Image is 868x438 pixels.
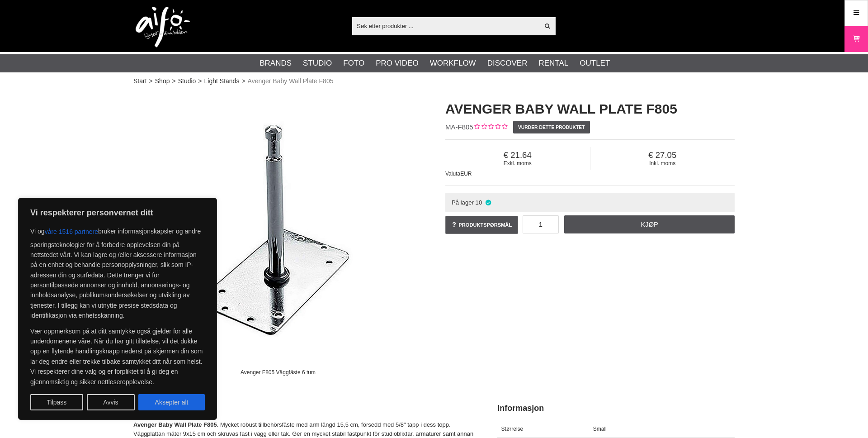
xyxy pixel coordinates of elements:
span: > [198,76,202,86]
button: Avvis [87,394,135,410]
p: Vær oppmerksom på at ditt samtykke også gjelder for alle underdomenene våre. Når du har gitt till... [30,326,205,387]
a: Discover [487,57,528,69]
h2: Beskrivelse [133,403,475,414]
span: MA-F805 [445,123,473,131]
span: På lager [452,199,474,206]
img: Avenger F805 Väggfäste 6 tum [133,90,423,380]
span: > [172,76,175,86]
a: Foto [343,57,364,69]
strong: Avenger Baby Wall Plate F805 [133,421,217,428]
img: logo.png [136,7,190,48]
a: Kjøp [564,215,735,233]
a: Vurder dette produktet [513,121,590,133]
button: våre 1516 partnere [45,224,98,240]
a: Studio [303,57,332,69]
a: Shop [155,76,170,86]
span: 21.64 [445,150,590,160]
a: Workflow [430,57,476,69]
a: Light Stands [204,76,240,86]
a: Rental [538,57,568,69]
h1: Avenger Baby Wall Plate F805 [445,100,735,119]
div: Vi respekterer personvernet ditt [18,198,217,420]
a: Outlet [580,57,610,69]
span: Inkl. moms [590,160,735,167]
h2: Informasjon [497,403,735,414]
span: Small [593,426,607,432]
span: > [149,76,153,86]
span: Exkl. moms [445,160,590,167]
button: Tilpass [30,394,83,410]
a: Brands [259,57,292,69]
p: Vi og bruker informasjonskapsler og andre sporingsteknologier for å forbedre opplevelsen din på n... [30,224,205,321]
i: På lager [484,199,492,206]
a: Pro Video [376,57,418,69]
a: Start [133,76,147,86]
span: 10 [476,199,482,206]
a: Studio [178,76,196,86]
a: Produktspørsmål [445,216,518,234]
span: Avenger Baby Wall Plate F805 [248,76,334,86]
input: Søk etter produkter ... [352,19,539,33]
button: Aksepter alt [138,394,205,410]
div: Avenger F805 Väggfäste 6 tum [233,364,323,380]
span: Størrelse [501,426,524,432]
span: EUR [460,171,472,177]
span: > [241,76,245,86]
div: Kundevurdering: 0 [473,123,507,132]
span: Valuta [445,171,460,177]
p: Vi respekterer personvernet ditt [30,207,205,218]
span: 27.05 [590,150,735,160]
